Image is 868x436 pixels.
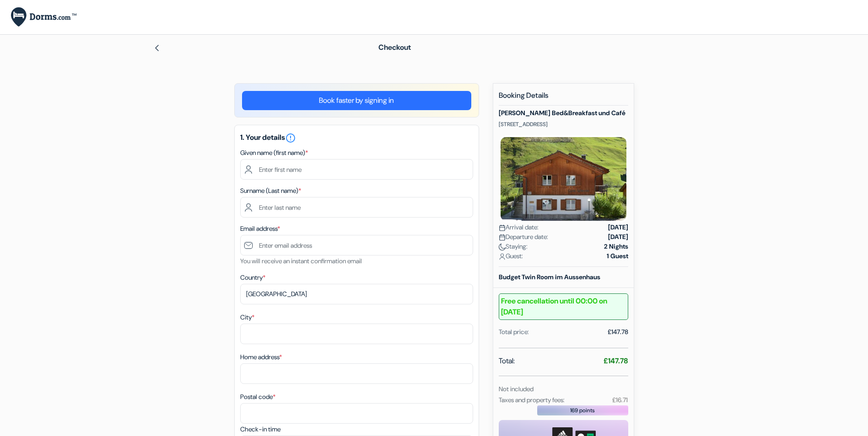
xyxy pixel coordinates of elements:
[285,133,296,142] a: error_outline
[570,406,595,415] span: 169 points
[612,396,628,404] small: £16.71
[240,224,280,234] label: Email address
[285,133,296,144] i: error_outline
[499,121,628,128] p: [STREET_ADDRESS]
[608,223,628,232] strong: [DATE]
[499,242,528,251] span: Staying:
[240,133,473,144] h5: 1. Your details
[240,197,473,218] input: Enter last name
[499,109,628,117] h5: [PERSON_NAME] Bed&Breakfast und Café
[499,356,515,367] span: Total:
[240,257,362,265] small: You will receive an instant confirmation email
[11,7,76,27] img: Dorms.com
[604,356,628,366] strong: £147.78
[240,159,473,180] input: Enter first name
[240,235,473,255] input: Enter email address
[153,44,161,52] img: left_arrow.svg
[607,251,628,261] strong: 1 Guest
[499,232,548,242] span: Departure date:
[499,223,539,232] span: Arrival date:
[604,242,628,251] strong: 2 Nights
[499,293,628,320] b: Free cancellation until 00:00 on [DATE]
[240,352,282,362] label: Home address
[499,244,506,250] img: moon.svg
[240,425,280,434] label: Check-in time
[499,234,506,241] img: calendar.svg
[242,91,471,110] a: Book faster by signing in
[378,43,411,52] span: Checkout
[499,327,529,337] div: Total price:
[608,327,628,337] div: £147.78
[240,148,308,158] label: Given name (first name)
[608,232,628,242] strong: [DATE]
[499,251,523,261] span: Guest:
[499,253,506,260] img: user_icon.svg
[240,186,301,196] label: Surname (Last name)
[240,313,254,322] label: City
[499,273,600,281] b: Budget Twin Room im Aussenhaus
[240,392,275,402] label: Postal code
[499,224,506,231] img: calendar.svg
[499,91,628,106] h5: Booking Details
[499,385,534,393] small: Not included
[499,396,565,404] small: Taxes and property fees:
[240,273,265,282] label: Country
